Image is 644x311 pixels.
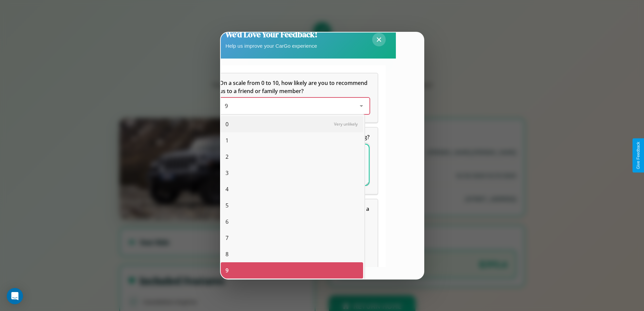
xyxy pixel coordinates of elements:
span: 6 [225,218,229,226]
div: 6 [221,214,363,230]
span: 1 [225,136,229,145]
span: 9 [225,102,228,110]
h5: On a scale from 0 to 10, how likely are you to recommend us to a friend or family member? [219,79,369,95]
span: 5 [225,201,229,209]
div: 5 [221,197,363,214]
div: 4 [221,181,363,197]
p: Help us improve your CarGo experience [225,41,317,50]
span: 9 [225,266,229,274]
div: On a scale from 0 to 10, how likely are you to recommend us to a friend or family member? [219,98,369,114]
span: Very unlikely [334,121,358,127]
div: On a scale from 0 to 10, how likely are you to recommend us to a friend or family member? [211,73,378,122]
span: 7 [225,234,229,242]
div: 0 [221,116,363,132]
div: 7 [221,230,363,246]
span: What can we do to make your experience more satisfying? [219,133,369,141]
div: Open Intercom Messenger [7,288,23,304]
span: On a scale from 0 to 10, how likely are you to recommend us to a friend or family member? [219,79,369,95]
div: 1 [221,132,363,149]
span: 3 [225,169,229,177]
span: 2 [225,153,229,161]
div: 2 [221,149,363,165]
div: 10 [221,279,363,295]
div: Give Feedback [636,142,641,169]
div: 3 [221,165,363,181]
h2: We'd Love Your Feedback! [225,29,317,40]
span: 8 [225,250,229,258]
div: 8 [221,246,363,262]
span: Which of the following features do you value the most in a vehicle? [219,205,371,221]
div: 9 [221,262,363,279]
span: 0 [225,120,229,128]
span: 4 [225,185,229,193]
